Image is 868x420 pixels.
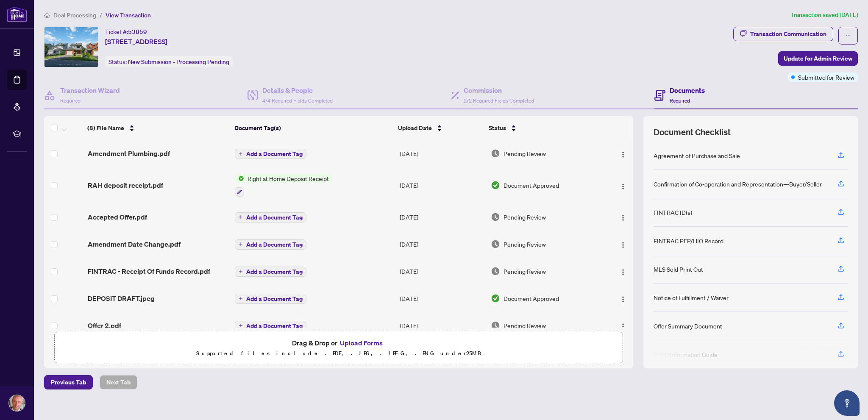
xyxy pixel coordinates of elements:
[620,183,626,190] img: Logo
[616,178,630,192] button: Logo
[7,6,27,22] img: logo
[60,85,120,95] h4: Transaction Wizard
[55,332,623,364] span: Drag & Drop orUpload FormsSupported files include .PDF, .JPG, .JPEG, .PNG under25MB
[235,174,244,183] img: Status Icon
[100,10,102,20] li: /
[51,375,86,389] span: Previous Tab
[491,149,500,158] img: Document Status
[235,320,306,331] button: Add a Document Tag
[262,85,333,95] h4: Details & People
[235,239,306,250] button: Add a Document Tag
[616,264,630,278] button: Logo
[105,36,167,47] span: [STREET_ADDRESS]
[44,375,93,389] button: Previous Tab
[491,212,500,222] img: Document Status
[733,27,833,41] button: Transaction Communication
[395,116,485,140] th: Upload Date
[292,337,385,348] span: Drag & Drop or
[105,27,147,36] div: Ticket #:
[9,395,25,411] img: Profile Icon
[239,242,243,246] span: plus
[620,242,626,248] img: Logo
[396,203,487,231] td: [DATE]
[504,239,546,249] span: Pending Review
[620,323,626,330] img: Logo
[485,116,599,140] th: Status
[654,179,822,189] div: Confirmation of Co-operation and Representation—Buyer/Seller
[396,167,487,203] td: [DATE]
[504,321,546,330] span: Pending Review
[235,174,332,197] button: Status IconRight at Home Deposit Receipt
[654,126,731,138] span: Document Checklist
[504,212,546,222] span: Pending Review
[60,97,81,104] span: Required
[396,258,487,285] td: [DATE]
[128,58,229,66] span: New Submission - Processing Pending
[620,296,626,303] img: Logo
[88,180,163,190] span: RAH deposit receipt.pdf
[235,294,306,304] button: Add a Document Tag
[88,320,121,331] span: Offer 2.pdf
[616,292,630,305] button: Logo
[100,375,137,389] button: Next Tab
[235,239,306,250] button: Add a Document Tag
[491,294,500,303] img: Document Status
[235,266,306,277] button: Add a Document Tag
[88,148,170,159] span: Amendment Plumbing.pdf
[235,148,306,159] button: Add a Document Tag
[396,312,487,339] td: [DATE]
[88,293,155,303] span: DEPOSIT DRAFT.jpeg
[246,214,303,220] span: Add a Document Tag
[235,211,306,223] button: Add a Document Tag
[60,348,618,359] p: Supported files include .PDF, .JPG, .JPEG, .PNG under 25 MB
[246,323,303,329] span: Add a Document Tag
[616,319,630,332] button: Logo
[398,123,432,133] span: Upload Date
[504,149,546,158] span: Pending Review
[620,214,626,221] img: Logo
[87,123,124,133] span: (8) File Name
[504,267,546,276] span: Pending Review
[750,27,826,41] div: Transaction Communication
[396,285,487,312] td: [DATE]
[616,210,630,224] button: Logo
[239,215,243,219] span: plus
[790,10,858,20] article: Transaction saved [DATE]
[84,49,91,56] img: tab_keywords_by_traffic_grey.svg
[654,151,740,160] div: Agreement of Purchase and Sale
[246,242,303,248] span: Add a Document Tag
[246,269,303,275] span: Add a Document Tag
[239,296,243,300] span: plus
[778,51,858,66] button: Update for Admin Review
[491,321,500,330] img: Document Status
[235,212,306,223] button: Add a Document Tag
[337,337,385,348] button: Upload Forms
[798,72,854,82] span: Submitted for Review
[246,296,303,302] span: Add a Document Tag
[106,11,151,19] span: View Transaction
[53,11,96,19] span: Deal Processing
[14,22,20,29] img: website_grey.svg
[244,174,332,183] span: Right at Home Deposit Receipt
[23,49,30,56] img: tab_domain_overview_orange.svg
[44,12,50,18] span: home
[616,147,630,160] button: Logo
[620,151,626,158] img: Logo
[235,321,306,331] button: Add a Document Tag
[670,85,705,95] h4: Documents
[105,56,233,67] div: Status:
[235,267,306,277] button: Add a Document Tag
[239,323,243,328] span: plus
[654,236,723,245] div: FINTRAC PEP/HIO Record
[235,149,306,159] button: Add a Document Tag
[24,14,42,20] div: v 4.0.25
[491,267,500,276] img: Document Status
[670,97,690,104] span: Required
[464,97,534,104] span: 2/2 Required Fields Completed
[32,50,76,56] div: Domain Overview
[489,123,506,133] span: Status
[504,294,559,303] span: Document Approved
[22,22,140,29] div: Domain: [PERSON_NAME][DOMAIN_NAME]
[654,293,729,302] div: Notice of Fulfillment / Waiver
[616,237,630,251] button: Logo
